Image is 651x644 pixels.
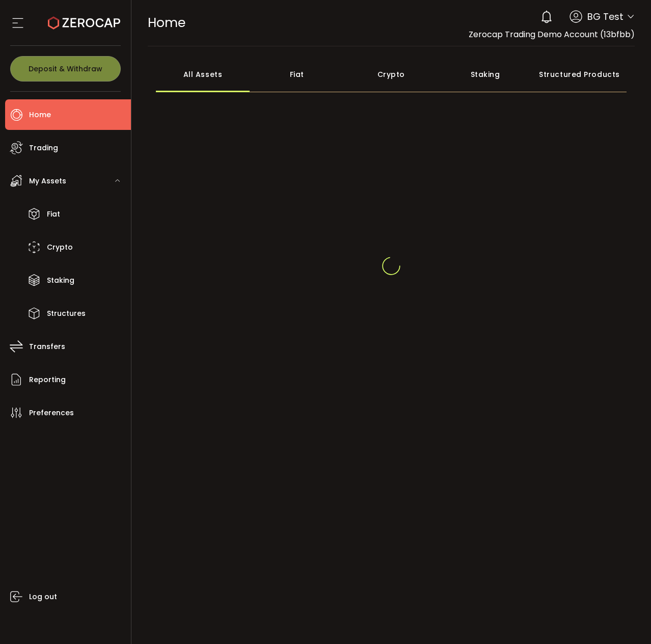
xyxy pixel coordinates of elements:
span: Home [29,108,51,122]
span: Fiat [47,207,60,222]
div: Crypto [344,57,438,92]
span: Structures [47,306,86,321]
span: Reporting [29,372,66,387]
div: Fiat [250,57,344,92]
span: Home [148,14,185,32]
div: Structured Products [532,57,627,92]
span: Crypto [47,240,73,255]
span: Preferences [29,406,74,420]
span: Log out [29,589,57,604]
span: BG Test [587,10,623,23]
span: Zerocap Trading Demo Account (13bfbb) [469,29,635,40]
span: Transfers [29,339,65,354]
span: Staking [47,273,74,288]
span: Trading [29,141,58,155]
div: All Assets [156,57,250,92]
span: My Assets [29,174,66,189]
div: Staking [438,57,532,92]
span: Deposit & Withdraw [29,65,102,72]
button: Deposit & Withdraw [10,56,121,82]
